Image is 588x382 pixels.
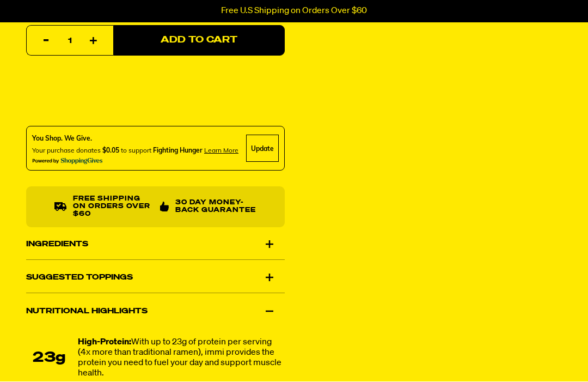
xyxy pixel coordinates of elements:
div: Nutritional Highlights [26,296,285,327]
div: With up to 23g of protein per serving (4x more than traditional ramen), immi provides the protein... [78,338,285,380]
input: quantity [33,26,107,57]
span: Your purchase donates [32,147,101,155]
img: Powered By ShoppingGives [32,158,103,165]
p: 30 Day Money-Back Guarantee [175,199,256,215]
p: Free U.S Shipping on Orders Over $60 [221,7,367,16]
div: Update Cause Button [246,135,279,162]
span: to support [121,147,151,155]
div: Ingredients [26,229,285,260]
iframe: Marketing Popup [5,331,118,377]
span: Add to Cart [161,36,237,45]
div: Suggested Toppings [26,263,285,294]
p: Free shipping on orders over $60 [73,196,151,219]
button: Add to Cart [113,26,285,56]
span: $0.05 [102,147,119,155]
span: Learn more about donating [204,147,238,155]
div: You Shop. We Give. [32,134,238,144]
span: Fighting Hunger [153,147,203,155]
